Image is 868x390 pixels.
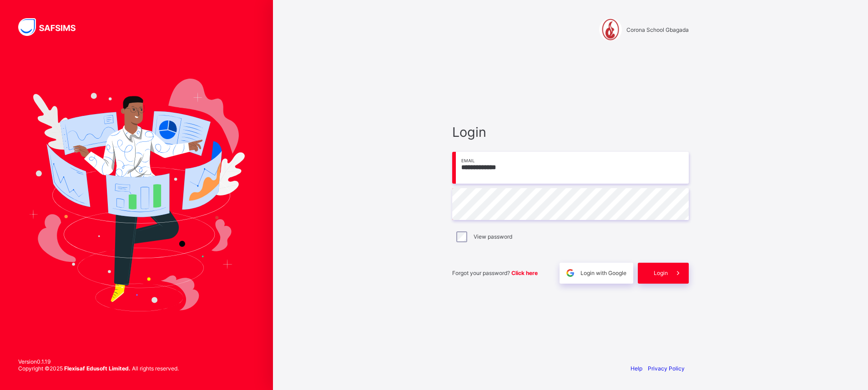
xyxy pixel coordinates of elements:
[511,270,538,276] a: Click here
[18,358,179,365] span: Version 0.1.19
[18,365,179,372] span: Copyright © 2025 All rights reserved.
[474,233,512,240] label: View password
[580,270,626,276] span: Login with Google
[452,270,538,276] span: Forgot your password?
[626,26,689,33] span: Corona School Gbagada
[18,18,86,36] img: SAFSIMS Logo
[64,365,131,372] strong: Flexisaf Edusoft Limited.
[565,268,575,278] img: google.396cfc9801f0270233282035f929180a.svg
[654,270,668,276] span: Login
[648,365,685,372] a: Privacy Policy
[631,365,642,372] a: Help
[452,124,689,140] span: Login
[28,79,245,311] img: Hero Image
